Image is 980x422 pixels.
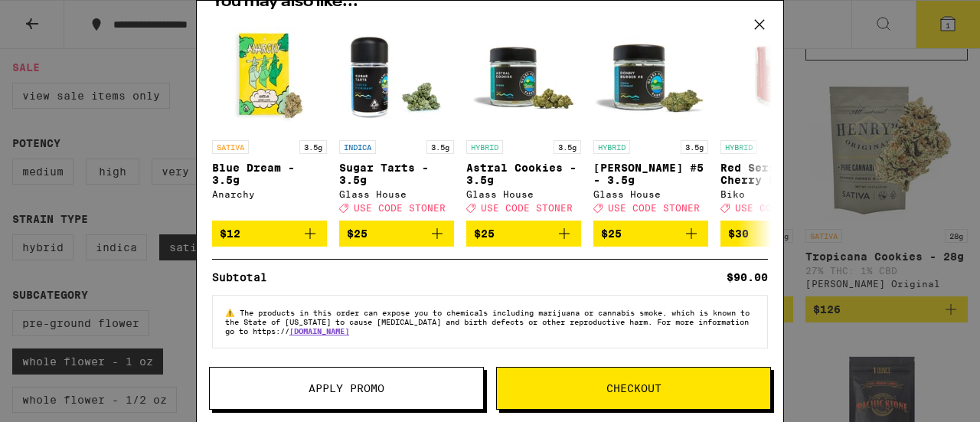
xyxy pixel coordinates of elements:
[225,308,240,317] span: ⚠️
[426,140,454,154] p: 3.5g
[466,162,581,186] p: Astral Cookies - 3.5g
[299,140,327,154] p: 3.5g
[9,11,110,23] span: Hi. Need any help?
[720,18,835,221] a: Open page for Red Series: Cherry Fanta - 3.5g from Biko
[481,203,573,213] span: USE CODE STONER
[593,140,630,154] p: HYBRID
[554,140,581,154] p: 3.5g
[593,189,708,199] div: Glass House
[220,227,240,240] span: $12
[735,203,821,213] span: USE CODE 35OFF
[720,18,835,132] img: Biko - Red Series: Cherry Fanta - 3.5g
[339,162,454,186] p: Sugar Tarts - 3.5g
[225,308,750,335] span: The products in this order can expose you to chemicals including marijuana or cannabis smoke, whi...
[212,272,278,283] div: Subtotal
[212,221,327,247] button: Add to bag
[466,18,581,132] img: Glass House - Astral Cookies - 3.5g
[466,18,581,221] a: Open page for Astral Cookies - 3.5g from Glass House
[289,326,349,335] a: [DOMAIN_NAME]
[212,162,327,186] p: Blue Dream - 3.5g
[474,227,495,240] span: $25
[606,383,661,394] span: Checkout
[339,221,454,247] button: Add to bag
[593,221,708,247] button: Add to bag
[339,18,454,132] img: Glass House - Sugar Tarts - 3.5g
[681,140,708,154] p: 3.5g
[720,140,757,154] p: HYBRID
[593,18,708,132] img: Glass House - Donny Burger #5 - 3.5g
[339,189,454,199] div: Glass House
[466,140,503,154] p: HYBRID
[720,221,835,247] button: Add to bag
[212,189,327,199] div: Anarchy
[727,272,768,283] div: $90.00
[212,18,327,221] a: Open page for Blue Dream - 3.5g from Anarchy
[339,18,454,221] a: Open page for Sugar Tarts - 3.5g from Glass House
[720,162,835,186] p: Red Series: Cherry Fanta - 3.5g
[496,367,771,410] button: Checkout
[347,227,367,240] span: $25
[728,227,749,240] span: $30
[466,189,581,199] div: Glass House
[593,162,708,186] p: [PERSON_NAME] #5 - 3.5g
[354,203,446,213] span: USE CODE STONER
[339,140,376,154] p: INDICA
[209,367,484,410] button: Apply Promo
[593,18,708,221] a: Open page for Donny Burger #5 - 3.5g from Glass House
[466,221,581,247] button: Add to bag
[309,383,384,394] span: Apply Promo
[608,203,700,213] span: USE CODE STONER
[720,189,835,199] div: Biko
[601,227,622,240] span: $25
[212,18,327,132] img: Anarchy - Blue Dream - 3.5g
